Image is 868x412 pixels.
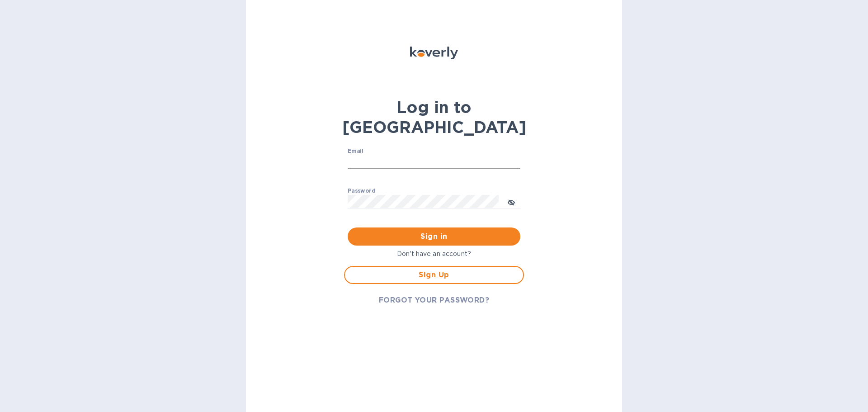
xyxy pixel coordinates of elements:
p: Don't have an account? [344,249,524,259]
img: Koverly [410,47,458,59]
span: Sign in [355,231,513,242]
span: FORGOT YOUR PASSWORD? [379,295,490,306]
label: Email [348,149,363,154]
button: Sign Up [344,266,524,284]
button: toggle password visibility [502,193,520,211]
button: Sign in [348,227,520,246]
label: Password [348,188,375,194]
button: FORGOT YOUR PASSWORD? [372,291,497,309]
b: Log in to [GEOGRAPHIC_DATA] [342,97,526,137]
span: Sign Up [352,270,516,280]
